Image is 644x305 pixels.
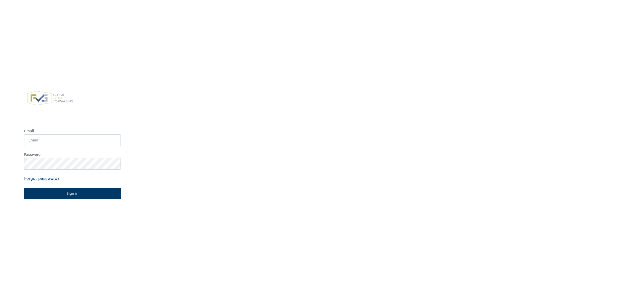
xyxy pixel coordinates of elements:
a: Forgot password? [24,176,121,182]
input: Email [24,134,121,146]
button: Sign in [24,188,121,199]
label: Password [24,152,121,157]
label: Email [24,128,121,133]
img: FVG - Global freight forwarding [24,88,76,108]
